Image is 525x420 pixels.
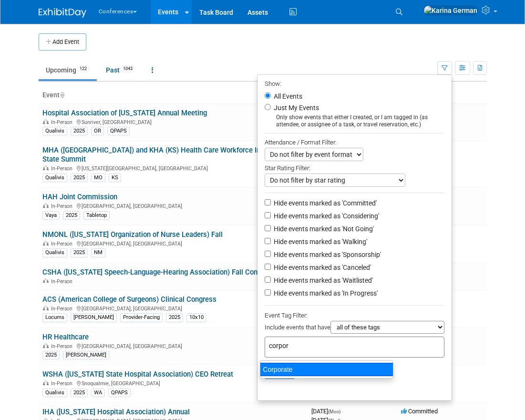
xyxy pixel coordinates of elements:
[166,313,183,322] div: 2025
[423,5,478,16] img: Karina German
[43,241,49,246] img: In-Person Event
[39,8,86,18] img: ExhibitDay
[120,313,163,322] div: Provider-Facing
[342,408,343,415] span: -
[91,248,105,257] div: NM
[272,224,374,234] label: Hide events marked as 'Not Going'
[51,165,75,172] span: In-Person
[42,379,304,387] div: Snoqualmie, [GEOGRAPHIC_DATA]
[99,61,143,79] a: Past1043
[272,237,367,246] label: Hide events marked as 'Walking'
[51,380,75,387] span: In-Person
[42,230,223,239] a: NMONL ([US_STATE] Organization of Nurse Leaders) Fall
[265,137,444,148] div: Attendance / Format Filter:
[42,164,304,172] div: [US_STATE][GEOGRAPHIC_DATA], [GEOGRAPHIC_DATA]
[39,61,97,79] a: Upcoming122
[42,174,67,182] div: Qualivis
[42,313,67,322] div: Locums
[42,342,304,349] div: [GEOGRAPHIC_DATA], [GEOGRAPHIC_DATA]
[60,91,64,99] a: Sort by Event Name
[51,241,75,247] span: In-Person
[260,363,393,376] div: Corporate
[39,87,308,103] th: Event
[265,77,444,89] div: Show:
[272,276,373,285] label: Hide events marked as 'Waitlisted'
[42,127,67,135] div: Qualivis
[43,343,49,348] img: In-Person Event
[272,263,371,272] label: Hide events marked as 'Canceled'
[401,408,438,415] span: Committed
[42,109,207,117] a: Hospital Association of [US_STATE] Annual Meeting
[42,408,190,416] a: IHA ([US_STATE] Hospital Association) Annual
[265,114,444,128] div: Only show events that either I created, or I am tagged in (as attendee, or assignee of a task, or...
[109,174,121,182] div: KS
[269,341,402,350] input: Type tag and hit enter
[272,93,302,100] label: All Events
[51,119,75,125] span: In-Person
[272,250,381,259] label: Hide events marked as 'Sponsorship'
[63,351,109,359] div: [PERSON_NAME]
[107,127,130,135] div: QPAPS
[77,65,90,72] span: 122
[42,304,304,312] div: [GEOGRAPHIC_DATA], [GEOGRAPHIC_DATA]
[265,310,444,321] div: Event Tag Filter:
[42,211,60,220] div: Vaya
[43,306,49,310] img: In-Person Event
[265,321,444,337] div: Include events that have
[186,313,206,322] div: 10x10
[272,198,377,208] label: Hide events marked as 'Committed'
[83,211,110,220] div: Tabletop
[43,165,49,170] img: In-Person Event
[91,389,105,397] div: WA
[71,174,88,182] div: 2025
[71,313,117,322] div: [PERSON_NAME]
[265,161,444,174] div: Star Rating Filter:
[272,103,319,113] label: Just My Events
[42,193,117,201] a: HAH Joint Commission
[42,239,304,247] div: [GEOGRAPHIC_DATA], [GEOGRAPHIC_DATA]
[42,248,67,257] div: Qualivis
[328,409,340,414] span: (Mon)
[120,65,135,72] span: 1043
[42,370,233,379] a: WSHA ([US_STATE] State Hospital Association) CEO Retreat
[311,408,343,415] span: [DATE]
[42,295,216,304] a: ACS (American College of Surgeons) Clinical Congress
[71,127,88,135] div: 2025
[42,333,89,341] a: HR Healthcare
[42,118,304,125] div: Sunriver, [GEOGRAPHIC_DATA]
[272,211,379,221] label: Hide events marked as 'Considering'
[43,119,49,124] img: In-Person Event
[51,306,75,312] span: In-Person
[71,389,88,397] div: 2025
[91,127,104,135] div: OR
[43,278,49,283] img: In-Person Event
[42,146,298,164] a: MHA ([GEOGRAPHIC_DATA]) and KHA (KS) Health Care Workforce Innovation Bi-State Summit
[42,351,60,359] div: 2025
[63,211,80,220] div: 2025
[51,278,75,285] span: In-Person
[42,268,281,277] a: CSHA ([US_STATE] Speech-Language-Hearing Association) Fall Conference
[91,174,105,182] div: MO
[39,33,86,51] button: Add Event
[108,389,131,397] div: QPAPS
[272,288,378,298] label: Hide events marked as 'In Progress'
[43,380,49,385] img: In-Person Event
[43,203,49,208] img: In-Person Event
[42,389,67,397] div: Qualivis
[42,202,304,209] div: [GEOGRAPHIC_DATA], [GEOGRAPHIC_DATA]
[71,248,88,257] div: 2025
[51,203,75,209] span: In-Person
[51,343,75,349] span: In-Person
